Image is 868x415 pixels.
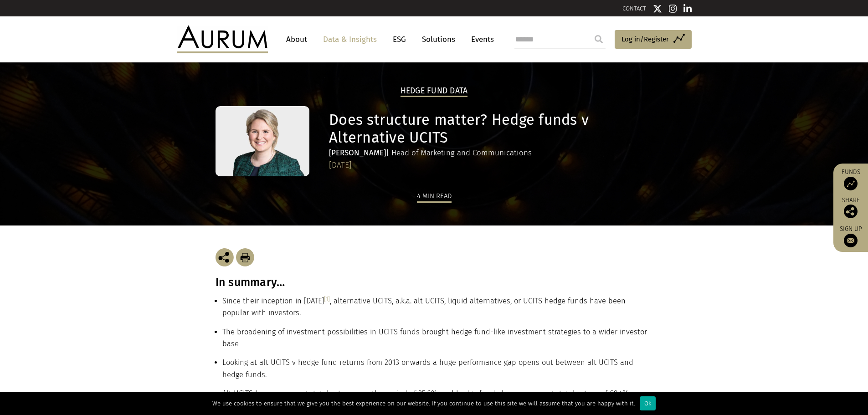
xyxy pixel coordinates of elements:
h1: Does structure matter? Hedge funds v Alternative UCITS [329,111,650,147]
h2: Hedge Fund Data [401,86,468,97]
img: Share this post [844,205,858,218]
a: Funds [838,168,863,190]
span: Log in/Register [621,34,669,45]
strong: [PERSON_NAME] [329,148,386,158]
div: Ok [640,396,656,410]
li: Looking at alt UCITS v hedge fund returns from 2013 onwards a huge performance gap opens out betw... [222,357,653,388]
input: Submit [590,30,608,48]
li: Since their inception in [DATE] , alternative UCITS, a.k.a. alt UCITS, liquid alternatives, or UC... [222,295,653,326]
img: Twitter icon [653,4,662,13]
a: Sign up [838,225,863,247]
div: [DATE] [329,159,650,172]
a: Data & Insights [318,31,381,48]
img: Linkedin icon [683,4,692,13]
a: Solutions [417,31,460,48]
a: Log in/Register [615,30,692,49]
a: [1] [324,295,330,302]
h3: In summary… [216,276,653,289]
div: 4 min read [417,190,452,203]
li: The broadening of investment possibilities in UCITS funds brought hedge fund-like investment stra... [222,326,653,357]
img: Instagram icon [669,4,677,13]
a: Events [467,31,494,48]
a: ESG [388,31,411,48]
li: Alt UCITS have an average total return over the period of 35.6%, and hedge funds have an average ... [222,388,653,406]
img: Access Funds [844,177,858,190]
a: CONTACT [622,5,646,12]
div: Share [838,197,863,218]
img: Aurum [177,26,268,53]
a: About [282,31,312,48]
img: Sign up to our newsletter [844,234,858,247]
img: Download Article [236,248,254,266]
div: | Head of Marketing and Communications [329,147,650,159]
img: Share this post [216,248,234,266]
